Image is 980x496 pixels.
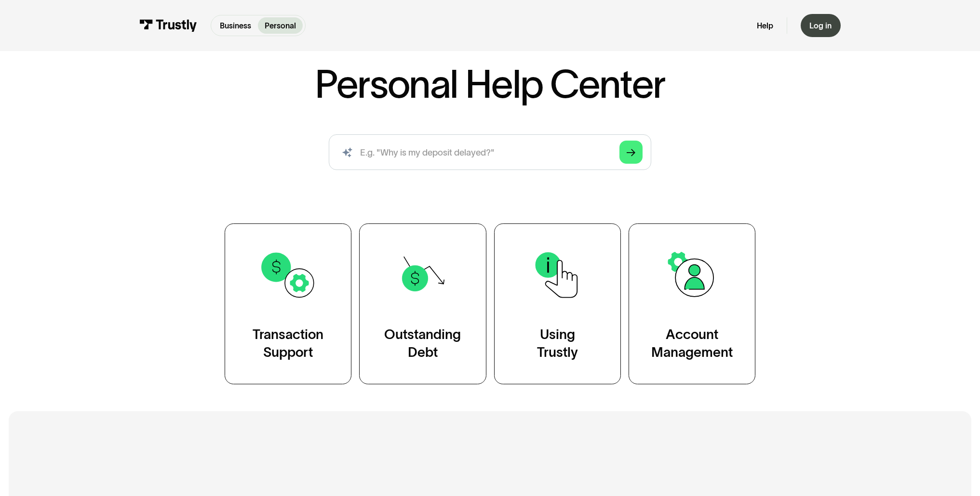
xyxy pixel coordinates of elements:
a: Business [214,17,258,33]
div: Account Management [651,326,733,362]
a: Personal [258,17,303,33]
a: AccountManagement [629,223,755,384]
div: Log in [809,21,832,31]
h1: Personal Help Center [315,65,665,104]
input: search [329,134,652,170]
a: Help [757,21,773,31]
a: TransactionSupport [225,223,351,384]
p: Personal [265,20,296,31]
a: Log in [801,14,841,38]
p: Business [220,20,251,31]
div: Transaction Support [253,326,323,362]
div: Outstanding Debt [384,326,461,362]
img: Trustly Logo [139,19,197,31]
form: Search [329,134,652,170]
div: Using Trustly [537,326,578,362]
a: OutstandingDebt [359,223,486,384]
a: UsingTrustly [494,223,621,384]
